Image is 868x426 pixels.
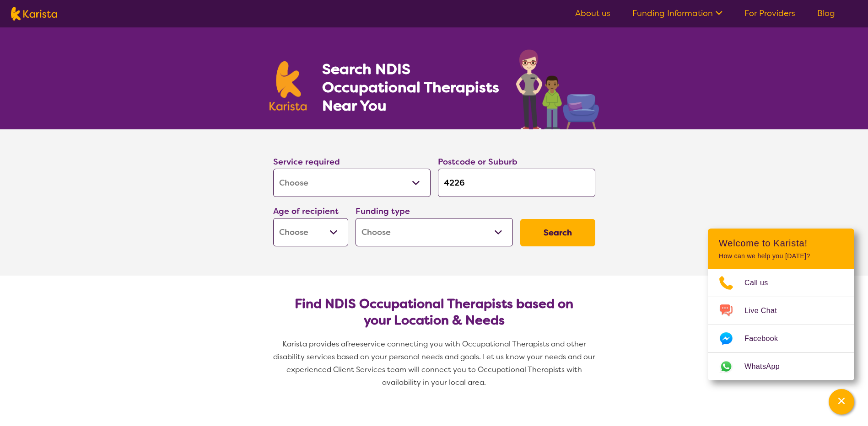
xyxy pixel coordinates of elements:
[280,296,588,329] h2: Find NDIS Occupational Therapists based on your Location & Needs
[744,332,789,346] span: Facebook
[708,229,854,380] div: Channel Menu
[438,169,595,197] input: Type
[817,8,835,19] a: Blog
[632,8,722,19] a: Funding Information
[516,49,599,129] img: occupational-therapy
[708,353,854,380] a: Web link opens in a new tab.
[322,60,500,115] h1: Search NDIS Occupational Therapists Near You
[356,206,410,217] label: Funding type
[282,339,345,349] span: Karista provides a
[575,8,610,19] a: About us
[11,7,57,21] img: Karista logo
[438,156,518,167] label: Postcode or Suburb
[719,252,843,260] p: How can we help you [DATE]?
[744,276,779,290] span: Call us
[345,339,360,349] span: free
[744,8,795,19] a: For Providers
[520,219,595,246] button: Search
[273,156,340,167] label: Service required
[744,360,791,373] span: WhatsApp
[270,61,307,111] img: Karista logo
[829,389,854,415] button: Channel Menu
[744,304,788,318] span: Live Chat
[273,206,339,217] label: Age of recipient
[719,238,843,249] h2: Welcome to Karista!
[708,269,854,380] ul: Choose channel
[273,339,597,387] span: service connecting you with Occupational Therapists and other disability services based on your p...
